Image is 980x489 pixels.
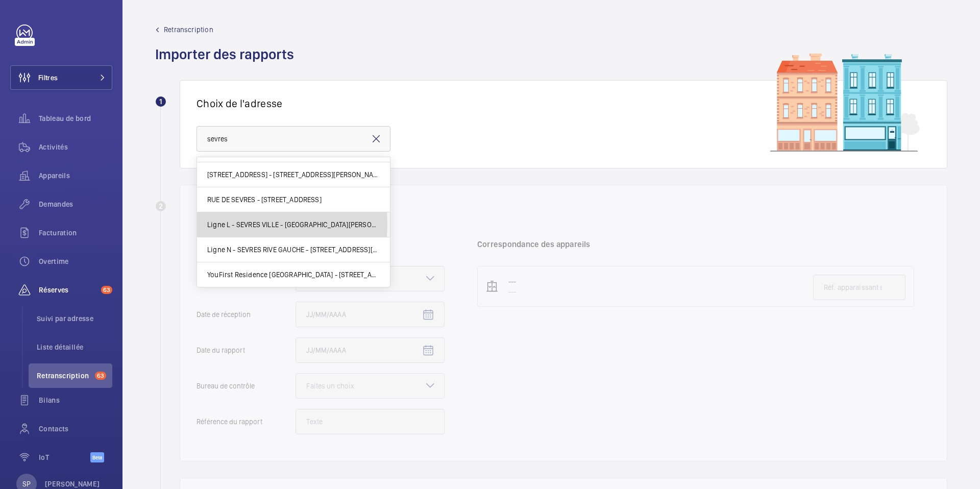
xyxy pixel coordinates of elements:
[39,452,90,462] span: IoT
[39,170,112,181] span: Appareils
[39,256,112,266] span: Overtime
[45,479,100,489] p: [PERSON_NAME]
[207,244,380,255] span: Ligne N - SEVRES RIVE GAUCHE - [STREET_ADDRESS][PERSON_NAME]
[39,285,97,295] span: Réserves
[156,96,166,107] div: 1
[37,371,91,381] span: Retranscription
[39,424,112,434] span: Contacts
[416,303,440,327] button: Open calendar
[37,342,112,352] span: Liste détaillée
[39,228,112,238] span: Facturation
[416,338,440,363] button: Open calendar
[164,25,213,35] span: Retranscription
[95,372,106,380] span: 63
[39,199,112,209] span: Demandes
[39,142,112,152] span: Activités
[155,45,300,64] h1: Importer des rapports
[101,286,112,294] span: 63
[38,72,58,83] span: Filtres
[22,479,31,489] p: SP
[156,201,166,211] div: 2
[207,219,380,230] span: Ligne L - SEVRES VILLE - [GEOGRAPHIC_DATA][PERSON_NAME]
[90,452,104,462] span: Beta
[39,113,112,124] span: Tableau de bord
[10,65,112,90] button: Filtres
[207,270,380,280] span: YouFirst Residence [GEOGRAPHIC_DATA] - [STREET_ADDRESS]
[37,313,112,324] span: Suivi par adresse
[207,169,380,180] span: [STREET_ADDRESS] - [STREET_ADDRESS][PERSON_NAME]
[207,194,322,205] span: RUE DE SEVRES - [STREET_ADDRESS]
[197,97,930,110] h1: Choix de l'adresse
[197,126,390,152] input: Tapez l'adresse concernée
[718,53,922,152] img: buildings
[39,395,112,405] span: Bilans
